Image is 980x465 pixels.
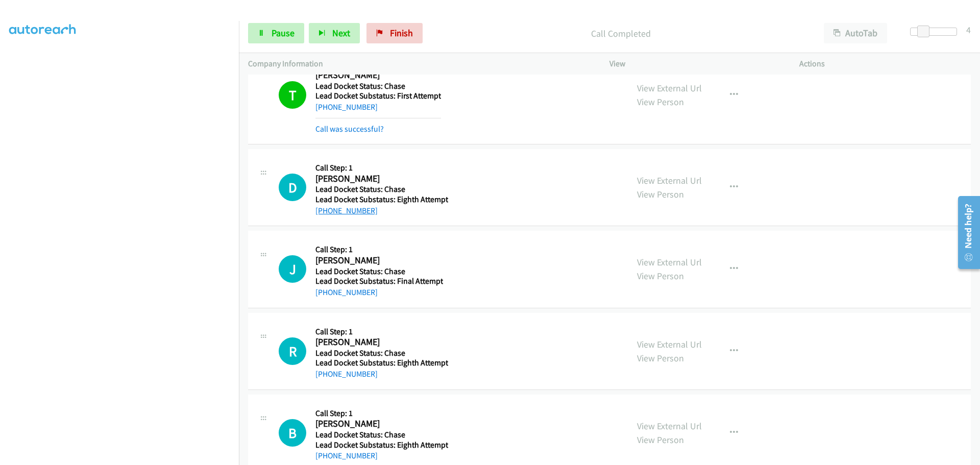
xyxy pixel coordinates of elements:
[315,418,448,430] h2: [PERSON_NAME]
[315,440,448,450] h5: Lead Docket Substatus: Eighth Attempt
[315,276,443,286] h5: Lead Docket Substatus: Final Attempt
[315,102,378,112] a: [PHONE_NUMBER]
[315,184,448,194] h5: Lead Docket Status: Chase
[332,27,350,39] span: Next
[390,27,413,39] span: Finish
[279,419,306,447] div: The call is yet to be attempted
[315,336,448,348] h2: [PERSON_NAME]
[637,188,684,200] a: View Person
[637,434,684,446] a: View Person
[315,430,448,440] h5: Lead Docket Status: Chase
[315,69,441,81] h2: [PERSON_NAME]
[315,348,448,358] h5: Lead Docket Status: Chase
[315,358,448,368] h5: Lead Docket Substatus: Eighth Attempt
[279,337,306,365] h1: R
[824,23,887,43] button: AutoTab
[315,206,378,215] a: [PHONE_NUMBER]
[315,327,448,337] h5: Call Step: 1
[315,369,378,379] a: [PHONE_NUMBER]
[279,255,306,283] div: The call is yet to be attempted
[279,174,306,201] h1: D
[637,352,684,364] a: View Person
[248,58,591,70] p: Company Information
[637,270,684,282] a: View Person
[248,23,304,43] a: Pause
[279,174,306,201] div: The call is yet to be attempted
[272,27,295,39] span: Pause
[315,173,448,185] h2: [PERSON_NAME]
[315,163,448,173] h5: Call Step: 1
[309,23,360,43] button: Next
[436,27,805,40] p: Call Completed
[315,81,441,91] h5: Lead Docket Status: Chase
[315,255,443,266] h2: [PERSON_NAME]
[637,96,684,108] a: View Person
[315,266,443,277] h5: Lead Docket Status: Chase
[315,124,384,134] a: Call was successful?
[366,23,423,43] a: Finish
[315,194,448,205] h5: Lead Docket Substatus: Eighth Attempt
[279,419,306,447] h1: B
[966,23,971,37] div: 4
[637,338,702,350] a: View External Url
[637,256,702,268] a: View External Url
[315,244,443,255] h5: Call Step: 1
[315,287,378,297] a: [PHONE_NUMBER]
[637,82,702,94] a: View External Url
[279,337,306,365] div: The call is yet to be attempted
[279,255,306,283] h1: J
[315,451,378,460] a: [PHONE_NUMBER]
[637,175,702,186] a: View External Url
[315,408,448,419] h5: Call Step: 1
[315,91,441,101] h5: Lead Docket Substatus: First Attempt
[950,192,980,273] iframe: Resource Center
[279,81,306,109] h1: T
[637,420,702,432] a: View External Url
[799,58,971,70] p: Actions
[609,58,781,70] p: View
